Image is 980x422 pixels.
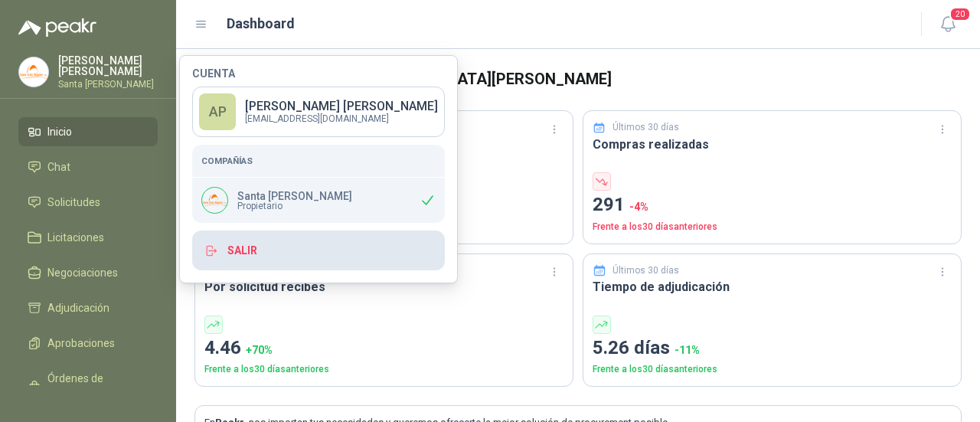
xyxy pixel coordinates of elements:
p: Santa [PERSON_NAME] [58,80,158,89]
h5: Compañías [201,154,436,168]
p: Últimos 30 días [612,263,679,278]
img: Logo peakr [18,18,96,37]
p: 4.46 [204,334,563,363]
h3: Compras realizadas [593,135,952,154]
h4: Cuenta [192,68,445,79]
div: AP [199,93,236,130]
button: Salir [192,231,445,270]
h1: Dashboard [227,13,295,34]
span: Licitaciones [47,229,104,246]
a: Adjudicación [18,293,158,322]
div: Company LogoSanta [PERSON_NAME]Propietario [192,178,445,223]
a: Órdenes de Compra [18,364,158,410]
span: Aprobaciones [47,335,115,352]
p: Frente a los 30 días anteriores [593,220,952,234]
h3: Tiempo de adjudicación [593,277,952,296]
span: Inicio [47,123,72,140]
a: Chat [18,152,158,182]
span: Adjudicación [47,299,109,316]
button: 20 [934,11,962,38]
a: AP[PERSON_NAME] [PERSON_NAME][EMAIL_ADDRESS][DOMAIN_NAME] [192,87,445,137]
span: Negociaciones [47,264,118,281]
h3: Por solicitud recibes [204,277,563,296]
span: -4 % [629,201,648,213]
p: Frente a los 30 días anteriores [204,362,563,377]
p: 291 [593,191,952,220]
p: [PERSON_NAME] [PERSON_NAME] [58,55,158,77]
span: Propietario [237,201,352,211]
p: Últimos 30 días [612,120,679,135]
a: Solicitudes [18,188,158,217]
span: + 70 % [246,344,273,356]
span: 20 [949,7,971,21]
img: Company Logo [202,188,227,213]
p: [EMAIL_ADDRESS][DOMAIN_NAME] [245,114,438,123]
a: Inicio [18,117,158,146]
p: [PERSON_NAME] [PERSON_NAME] [245,100,438,113]
a: Aprobaciones [18,329,158,358]
p: 5.26 días [593,334,952,363]
p: Frente a los 30 días anteriores [593,362,952,377]
span: -11 % [675,344,700,356]
img: Company Logo [19,57,48,87]
span: Solicitudes [47,194,100,211]
p: Santa [PERSON_NAME] [237,191,352,201]
a: Licitaciones [18,223,158,252]
span: Órdenes de Compra [47,370,143,404]
h3: Bienvenido de nuevo [MEDICAL_DATA][PERSON_NAME] [219,67,962,91]
a: Negociaciones [18,258,158,287]
span: Chat [47,159,70,175]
